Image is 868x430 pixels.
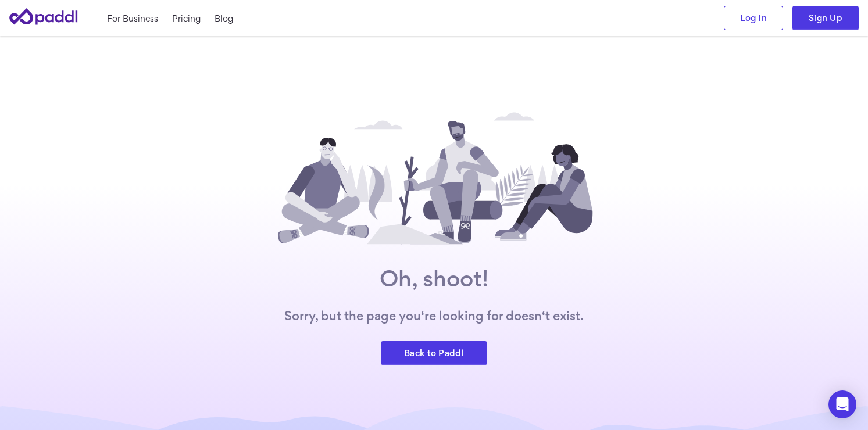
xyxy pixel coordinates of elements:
a: Blog [215,12,233,24]
div: Open Intercom Messenger [828,390,856,418]
a: Log In [724,6,783,30]
a: For Business [107,12,158,24]
div: Oh, shoot! [380,267,488,290]
a: Sign Up [792,6,859,30]
a: Back to Paddl [381,341,487,365]
a: Pricing [172,12,201,24]
div: Sorry, but the page you‘re looking for doesn‘t exist. [284,309,584,322]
